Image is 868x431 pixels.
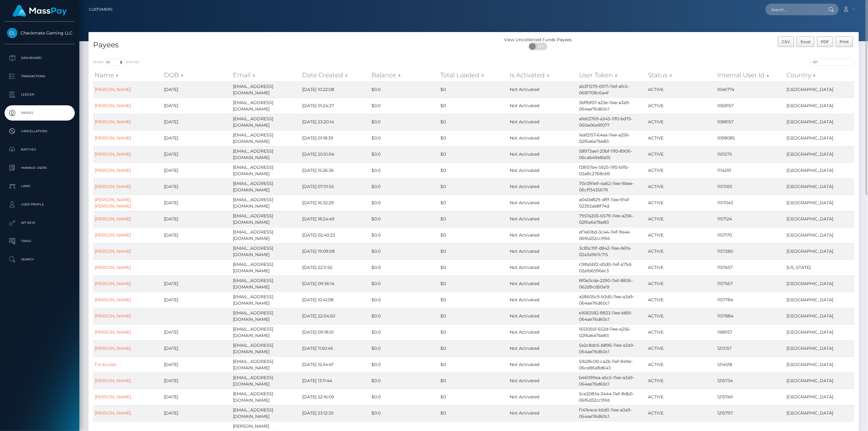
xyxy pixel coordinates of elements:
[439,195,508,211] td: $0
[301,211,370,227] td: [DATE] 18:24:49
[231,98,301,114] td: [EMAIL_ADDRESS][DOMAIN_NAME]
[95,394,131,400] a: [PERSON_NAME]
[5,105,75,121] a: Payees
[439,389,508,405] td: $0
[508,130,577,146] td: Not Activated
[785,389,854,405] td: [GEOGRAPHIC_DATA]
[93,59,139,66] label: Show entries
[162,69,232,81] th: DOB: activate to sort column ascending
[577,373,647,389] td: b46099ea-a5c5-11ee-a3a9-064ae76d60c1
[370,324,439,340] td: $0.0
[301,276,370,292] td: [DATE] 09:36:14
[577,195,647,211] td: a040d829-dfff-11ee-914f-02392ab8f74d
[162,324,232,340] td: [DATE]
[577,243,647,259] td: 3c85c19f-d842-11ee-b6fa-02a3a9b7c715
[785,69,854,81] th: Country: activate to sort column ascending
[716,340,785,357] td: 1213157
[508,162,577,179] td: Not Activated
[231,179,301,195] td: [EMAIL_ADDRESS][DOMAIN_NAME]
[508,81,577,98] td: Not Activated
[439,81,508,98] td: $0
[508,389,577,405] td: Not Activated
[647,211,716,227] td: ACTIVE
[785,130,854,146] td: [GEOGRAPHIC_DATA]
[801,39,810,44] span: Excel
[301,146,370,162] td: [DATE] 20:51:04
[439,324,508,340] td: $0
[5,197,75,212] a: User Profile
[810,59,854,66] input: Search transactions
[716,69,785,81] th: Internal User Id: activate to sort column descending
[508,405,577,421] td: Not Activated
[162,389,232,405] td: [DATE]
[785,98,854,114] td: [GEOGRAPHIC_DATA]
[439,405,508,421] td: $0
[7,28,17,38] img: Checkmate Gaming LLC
[785,276,854,292] td: [GEOGRAPHIC_DATA]
[439,211,508,227] td: $0
[231,130,301,146] td: [EMAIL_ADDRESS][DOMAIN_NAME]
[716,227,785,243] td: 1157170
[7,218,72,227] p: API Keys
[439,276,508,292] td: $0
[785,308,854,324] td: [GEOGRAPHIC_DATA]
[370,227,439,243] td: $0.0
[162,276,232,292] td: [DATE]
[782,39,790,44] span: CSV
[7,163,72,172] p: Manage Users
[231,292,301,308] td: [EMAIL_ADDRESS][DOMAIN_NAME]
[301,98,370,114] td: [DATE] 01:24:27
[95,103,131,108] a: [PERSON_NAME]
[785,243,854,259] td: [GEOGRAPHIC_DATA]
[370,389,439,405] td: $0.0
[162,195,232,211] td: [DATE]
[577,340,647,357] td: 5e2c8dc6-b896-11ee-a3a9-064ae76d60c1
[95,151,131,157] a: [PERSON_NAME]
[785,292,854,308] td: [GEOGRAPHIC_DATA]
[301,405,370,421] td: [DATE] 23:12:30
[7,145,72,154] p: Batches
[231,81,301,98] td: [EMAIL_ADDRESS][DOMAIN_NAME]
[95,297,131,302] a: [PERSON_NAME]
[716,114,785,130] td: 1088157
[577,69,647,81] th: User Token: activate to sort column ascending
[785,259,854,276] td: [US_STATE]
[716,389,785,405] td: 1215749
[7,108,72,118] p: Payees
[785,373,854,389] td: [GEOGRAPHIC_DATA]
[508,227,577,243] td: Not Activated
[370,211,439,227] td: $0.0
[439,227,508,243] td: $0
[577,227,647,243] td: ef1e61bd-3c44-11ef-9e4e-06f6d32cc99d
[5,124,75,139] a: Cancellations
[716,162,785,179] td: 1114291
[577,308,647,324] td: e1682582-8833-11ee-b85f-064ae76d60c1
[231,276,301,292] td: [EMAIL_ADDRESS][DOMAIN_NAME]
[716,98,785,114] td: 1068157
[231,162,301,179] td: [EMAIL_ADDRESS][DOMAIN_NAME]
[370,114,439,130] td: $0.0
[301,130,370,146] td: [DATE] 01:18:39
[836,37,853,47] button: Print
[93,69,162,81] th: Name: activate to sort column ascending
[95,378,131,383] a: [PERSON_NAME]
[647,357,716,373] td: ACTIVE
[508,340,577,357] td: Not Activated
[7,237,72,246] p: Taxes
[508,259,577,276] td: Not Activated
[231,243,301,259] td: [EMAIL_ADDRESS][DOMAIN_NAME]
[301,308,370,324] td: [DATE] 22:04:50
[577,259,647,276] td: c98a5bf2-d3d0-11ef-a75d-02a1b6596ec3
[647,259,716,276] td: ACTIVE
[301,195,370,211] td: [DATE] 16:32:29
[439,357,508,373] td: $0
[716,276,785,292] td: 1157567
[508,276,577,292] td: Not Activated
[301,373,370,389] td: [DATE] 13:11:44
[577,357,647,373] td: 51b28c00-ca2b-11ef-849e-06ce86a8d643
[301,243,370,259] td: [DATE] 19:09:08
[439,340,508,357] td: $0
[162,405,232,421] td: [DATE]
[301,259,370,276] td: [DATE] 22:11:55
[95,346,131,351] a: [PERSON_NAME]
